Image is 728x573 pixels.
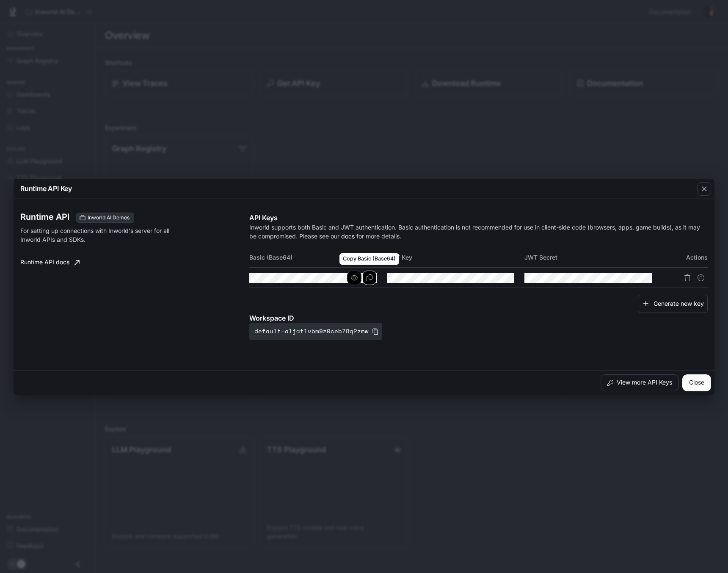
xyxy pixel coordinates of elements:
[387,247,524,268] th: JWT Key
[694,271,708,285] button: Suspend API key
[17,254,83,271] a: Runtime API docs
[249,213,708,223] p: API Keys
[362,271,377,285] button: Copy Basic (Base64)
[20,183,72,194] p: Runtime API Key
[249,247,387,268] th: Basic (Base64)
[524,247,662,268] th: JWT Secret
[20,213,69,221] h3: Runtime API
[662,247,708,268] th: Actions
[20,226,187,244] p: For setting up connections with Inworld's server for all Inworld APIs and SDKs.
[339,253,399,265] div: Copy Basic (Base64)
[84,214,133,221] span: Inworld AI Demos
[638,295,708,313] button: Generate new key
[249,313,708,323] p: Workspace ID
[682,374,711,391] button: Close
[341,233,355,240] a: docs
[681,271,694,285] button: Delete API key
[601,374,679,391] button: View more API Keys
[249,323,382,340] button: default-aljatlvbm9z0ceb78q2zmw
[249,223,708,241] p: Inworld supports both Basic and JWT authentication. Basic authentication is not recommended for u...
[76,213,134,223] div: These keys will apply to your current workspace only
